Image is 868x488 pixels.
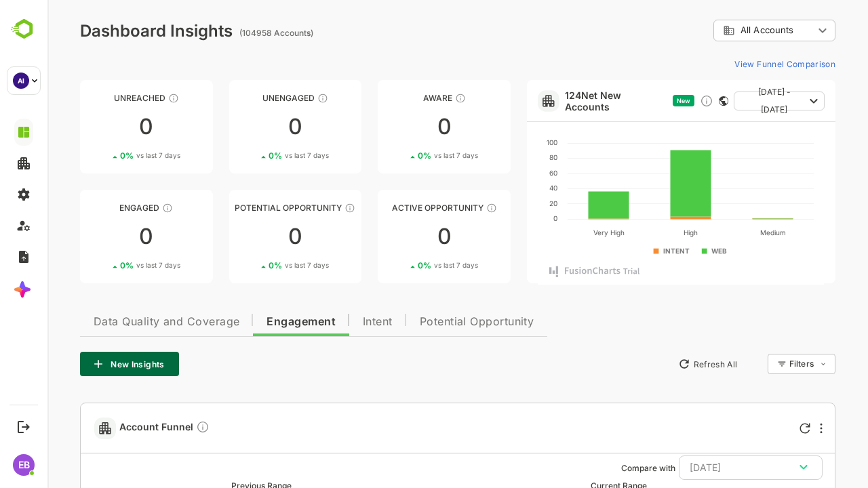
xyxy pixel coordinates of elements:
[89,260,133,270] span: vs last 7 days
[330,93,463,103] div: Aware
[33,226,165,247] div: 0
[697,83,757,119] span: [DATE] - [DATE]
[149,420,162,436] div: Compare Funnel to any previous dates, and click on any plot in the current funnel to view the det...
[499,138,510,146] text: 100
[115,203,125,213] div: These accounts are warm, further nurturing would qualify them to MQAs
[741,352,788,376] div: Filters
[182,226,315,247] div: 0
[182,80,315,174] a: UnengagedThese accounts have not shown enough engagement and need nurturing00%vs last 7 days
[671,96,681,106] div: This card does not support filter and segments
[772,423,775,434] div: More
[46,317,192,327] span: Data Quality and Coverage
[237,150,281,161] span: vs last 7 days
[182,93,315,103] div: Unengaged
[387,150,431,161] span: vs last 7 days
[682,53,788,75] button: View Funnel Comparison
[652,94,666,108] div: Discover new ICP-fit accounts showing engagement — via intent surges, anonymous website visits, L...
[636,228,650,237] text: High
[752,423,763,434] div: Refresh
[517,89,620,113] a: 124Net New Accounts
[7,16,41,42] img: BambooboxLogoMark.f1c84d78b4c51b1a7b5f700c9845e183.svg
[408,93,418,104] div: These accounts have just entered the buying cycle and need further nurturing
[13,73,29,89] div: AI
[330,226,463,247] div: 0
[221,260,281,270] div: 0 %
[33,21,185,41] div: Dashboard Insights
[370,260,431,270] div: 0 %
[182,116,315,138] div: 0
[221,150,281,161] div: 0 %
[33,352,132,376] button: New Insights
[182,190,315,283] a: Potential OpportunityThese accounts are MQAs and can be passed on to Inside Sales00%vs last 7 days
[713,228,738,237] text: Medium
[73,260,133,270] div: 0 %
[121,93,132,104] div: These accounts have not been engaged with for a defined time period
[72,420,162,436] span: Account Funnel
[742,359,766,369] div: Filters
[237,260,281,270] span: vs last 7 days
[625,353,696,375] button: Refresh All
[675,24,766,37] div: All Accounts
[502,199,510,207] text: 20
[506,214,510,222] text: 0
[686,91,777,110] button: [DATE] - [DATE]
[33,190,165,283] a: EngagedThese accounts are warm, further nurturing would qualify them to MQAs00%vs last 7 days
[219,317,288,327] span: Engagement
[330,80,463,174] a: AwareThese accounts have just entered the buying cycle and need further nurturing00%vs last 7 days
[270,93,281,104] div: These accounts have not shown enough engagement and need nurturing
[13,454,35,476] div: EB
[502,153,510,161] text: 80
[502,169,510,177] text: 60
[372,317,487,327] span: Potential Opportunity
[387,260,431,270] span: vs last 7 days
[502,184,510,192] text: 40
[33,203,165,213] div: Engaged
[439,203,450,213] div: These accounts have open opportunities which might be at any of the Sales Stages
[330,203,463,213] div: Active Opportunity
[370,150,431,161] div: 0 %
[693,25,746,35] span: All Accounts
[330,190,463,283] a: Active OpportunityThese accounts have open opportunities which might be at any of the Sales Stage...
[666,18,788,44] div: All Accounts
[546,228,577,237] text: Very High
[574,463,628,473] ag: Compare with
[33,116,165,138] div: 0
[192,28,270,38] ag: (104958 Accounts)
[33,93,165,103] div: Unreached
[315,317,345,327] span: Intent
[297,203,308,213] div: These accounts are MQAs and can be passed on to Inside Sales
[631,455,775,480] button: [DATE]
[629,97,643,104] span: New
[642,459,764,476] div: [DATE]
[33,80,165,174] a: UnreachedThese accounts have not been engaged with for a defined time period00%vs last 7 days
[182,203,315,213] div: Potential Opportunity
[330,116,463,138] div: 0
[73,150,133,161] div: 0 %
[89,150,133,161] span: vs last 7 days
[14,418,33,436] button: Logout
